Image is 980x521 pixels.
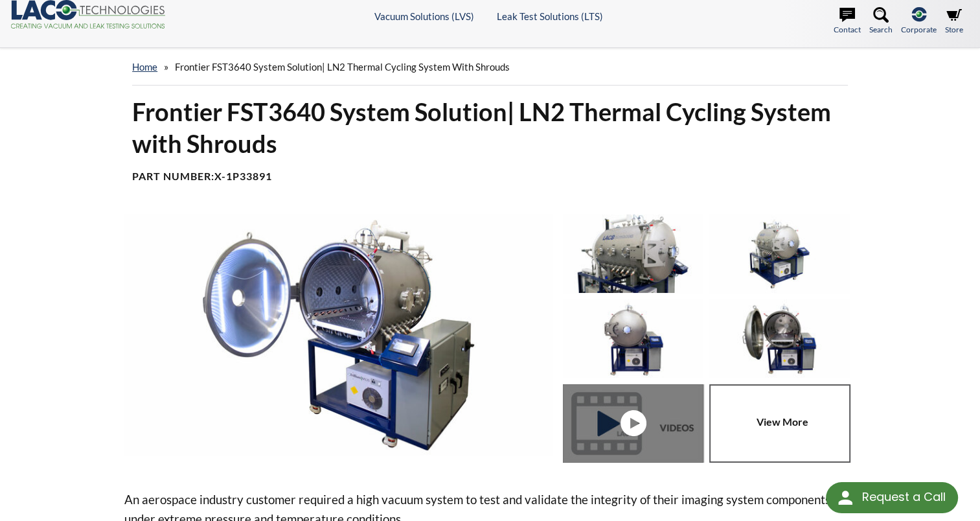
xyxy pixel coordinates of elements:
[869,7,893,36] a: Search
[835,487,856,508] img: round button
[124,214,553,455] img: Thermal Cycling System (TVAC), angled view, door open
[214,170,272,182] b: X-1P33891
[175,61,510,73] span: Frontier FST3640 System Solution| LN2 Thermal Cycling System with Shrouds
[834,7,861,36] a: Contact
[497,10,603,22] a: Leak Test Solutions (LTS)
[132,61,157,73] a: home
[945,7,963,36] a: Store
[132,96,848,160] h1: Frontier FST3640 System Solution| LN2 Thermal Cycling System with Shrouds
[563,384,709,463] a: Thermal Cycling System (TVAC) - Front View
[709,214,849,293] img: Thermal Cycling System (TVAC) - Isometric View
[861,482,945,512] div: Request a Call
[901,23,937,36] span: Corporate
[374,10,474,22] a: Vacuum Solutions (LVS)
[563,299,703,378] img: Thermal Cycling System (TVAC) - Front View
[709,299,849,378] img: Thermal Cycling System (TVAC), front view, door open
[132,170,848,183] h4: Part Number:
[826,482,958,513] div: Request a Call
[563,214,703,293] img: Thermal Cycling System (TVAC), port view
[132,49,848,86] div: »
